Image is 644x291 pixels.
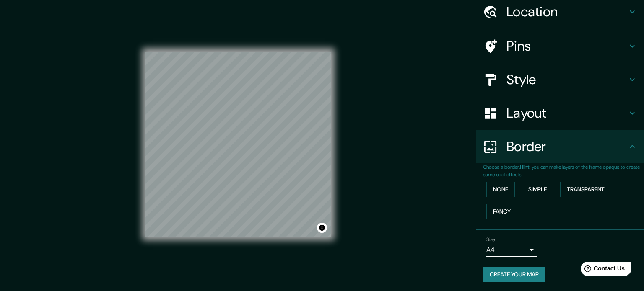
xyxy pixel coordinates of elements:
h4: Layout [506,105,627,121]
button: Fancy [486,204,517,219]
button: None [486,182,515,197]
div: Pins [476,29,644,63]
button: Transparent [560,182,611,197]
div: Style [476,63,644,96]
canvas: Map [145,52,331,237]
h4: Pins [506,38,627,54]
h4: Style [506,71,627,88]
h4: Border [506,138,627,155]
b: Hint [520,164,530,170]
button: Simple [522,182,553,197]
label: Size [486,236,495,243]
div: Layout [476,96,644,130]
iframe: Help widget launcher [569,258,635,282]
p: Choose a border. : you can make layers of the frame opaque to create some cool effects. [483,163,644,178]
button: Toggle attribution [317,223,327,233]
h4: Location [506,3,627,20]
div: Border [476,130,644,163]
div: A4 [486,243,537,257]
button: Create your map [483,267,545,282]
